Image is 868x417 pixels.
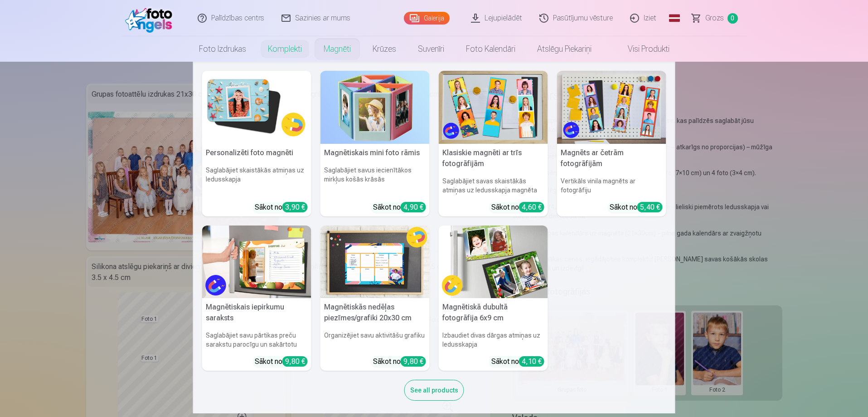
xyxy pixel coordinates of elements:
h5: Magnēts ar četrām fotogrāfijām [557,144,666,173]
h6: Vertikāls vinila magnēts ar fotogrāfiju [557,173,666,198]
span: Grozs [705,13,724,24]
div: 9,80 € [401,356,426,367]
div: 9,80 € [282,356,308,367]
img: Magnēts ar četrām fotogrāfijām [557,71,666,144]
img: Magnētiskais mini foto rāmis [320,71,430,144]
a: Foto izdrukas [188,36,257,62]
div: 4,60 € [519,202,544,212]
h6: Saglabājiet skaistākās atmiņas uz ledusskapja [202,162,311,198]
img: Magnētiskās nedēļas piezīmes/grafiki 20x30 cm [320,226,430,299]
a: Komplekti [257,36,313,62]
div: See all products [404,380,464,401]
div: Sākot no [373,202,426,213]
div: 4,90 € [401,202,426,212]
a: Atslēgu piekariņi [526,36,602,62]
a: Magnēti [313,36,362,62]
a: Magnēts ar četrām fotogrāfijāmMagnēts ar četrām fotogrāfijāmVertikāls vinila magnēts ar fotogrāfi... [557,71,666,216]
h5: Magnētiskā dubultā fotogrāfija 6x9 cm [439,298,548,327]
h5: Magnētiskās nedēļas piezīmes/grafiki 20x30 cm [320,298,430,327]
img: Klasiskie magnēti ar trīs fotogrāfijām [439,71,548,144]
a: Galerija [404,12,450,25]
img: Personalizēti foto magnēti [202,71,311,144]
a: Suvenīri [407,36,455,62]
h5: Magnētiskais mini foto rāmis [320,144,430,162]
div: 4,10 € [519,356,544,367]
h5: Personalizēti foto magnēti [202,144,311,162]
div: Sākot no [255,356,308,367]
span: 0 [727,13,738,24]
div: Sākot no [491,356,544,367]
h6: Organizējiet savu aktivitāšu grafiku [320,327,430,353]
h5: Klasiskie magnēti ar trīs fotogrāfijām [439,144,548,173]
h6: Saglabājiet savus iecienītākos mirkļus košās krāsās [320,162,430,198]
a: Magnētiskais mini foto rāmisMagnētiskais mini foto rāmisSaglabājiet savus iecienītākos mirkļus ko... [320,71,430,216]
a: Magnētiskais iepirkumu sarakstsMagnētiskais iepirkumu sarakstsSaglabājiet savu pārtikas preču sar... [202,226,311,371]
img: Magnētiskais iepirkumu saraksts [202,226,311,299]
h5: Magnētiskais iepirkumu saraksts [202,298,311,327]
div: Sākot no [373,356,426,367]
h6: Saglabājiet savas skaistākās atmiņas uz ledusskapja magnēta [439,173,548,198]
img: Magnētiskā dubultā fotogrāfija 6x9 cm [439,226,548,299]
a: Visi produkti [602,36,680,62]
a: Foto kalendāri [455,36,526,62]
a: See all products [404,385,464,394]
div: Sākot no [491,202,544,213]
h6: Saglabājiet savu pārtikas preču sarakstu parocīgu un sakārtotu [202,327,311,353]
a: Magnētiskās nedēļas piezīmes/grafiki 20x30 cmMagnētiskās nedēļas piezīmes/grafiki 20x30 cmOrganiz... [320,226,430,371]
div: 3,90 € [282,202,308,212]
a: Krūzes [362,36,407,62]
a: Klasiskie magnēti ar trīs fotogrāfijāmKlasiskie magnēti ar trīs fotogrāfijāmSaglabājiet savas ska... [439,71,548,216]
h6: Izbaudiet divas dārgas atmiņas uz ledusskapja [439,327,548,353]
div: 5,40 € [637,202,663,212]
div: Sākot no [255,202,308,213]
a: Magnētiskā dubultā fotogrāfija 6x9 cmMagnētiskā dubultā fotogrāfija 6x9 cmIzbaudiet divas dārgas ... [439,226,548,371]
a: Personalizēti foto magnētiPersonalizēti foto magnētiSaglabājiet skaistākās atmiņas uz ledusskapja... [202,71,311,216]
div: Sākot no [610,202,663,213]
img: /fa1 [125,4,177,33]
